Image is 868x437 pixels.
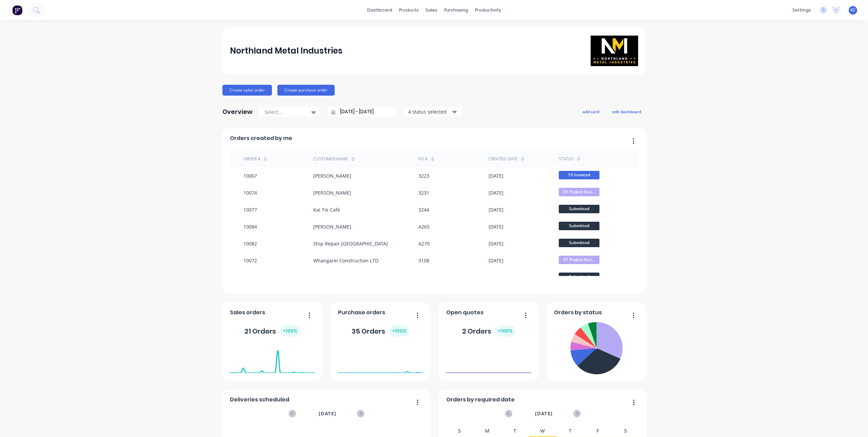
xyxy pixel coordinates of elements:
div: 10084 [243,223,257,230]
span: [DATE] [535,410,553,417]
div: [DATE] [489,172,504,179]
div: A265 [418,223,430,230]
span: Submitted [559,205,599,213]
div: products [396,5,422,15]
div: A270 [418,240,430,247]
span: Submitted [559,222,599,230]
div: Whangarei Construction LTD [313,257,378,264]
div: 3108 [418,257,429,264]
div: 10067 [243,172,257,179]
div: 3231 [418,189,429,196]
span: Submitted [559,239,599,247]
div: [DATE] [489,223,504,230]
div: [PERSON_NAME] [313,189,351,196]
div: [DATE] [489,274,504,281]
div: 10072 [243,257,257,264]
button: Create purchase order [277,85,335,96]
span: 01 Project Assi... [559,256,599,264]
div: + 100 % [389,325,409,337]
div: 10077 [243,206,257,213]
button: edit dashboard [608,107,646,116]
div: + 100 % [495,325,515,337]
button: add card [578,107,604,116]
img: Factory [12,5,22,15]
div: [PERSON_NAME] [313,223,351,230]
div: PO # [418,156,428,162]
div: [DATE] [489,189,504,196]
div: 4 status selected [408,108,451,115]
div: A268 [418,274,430,281]
div: T [556,426,584,436]
div: sales [422,5,441,15]
span: 01 Project Assi... [559,188,599,196]
span: 13 Invoiced [559,171,599,179]
div: 35 Orders [352,325,409,337]
span: Sales orders [230,309,265,317]
span: Submitted [559,273,599,281]
div: S [446,426,474,436]
div: + 100 % [280,325,300,337]
div: Kai Toi Cafe [313,206,340,213]
div: W [529,426,556,436]
div: 3244 [418,206,429,213]
div: S [612,426,639,436]
a: dashboard [364,5,396,15]
span: KC [850,7,856,13]
div: Overview [222,105,253,119]
div: 3223 [418,172,429,179]
div: Ship Repair [GEOGRAPHIC_DATA] [313,240,388,247]
div: [PERSON_NAME] [313,172,351,179]
div: Customer Name [313,156,348,162]
button: 4 status selected [405,107,462,117]
div: 10074 [243,189,257,196]
span: Purchase orders [338,309,385,317]
div: status [559,156,574,162]
div: 10082 [243,240,257,247]
div: productivity [472,5,505,15]
span: Orders created by me [230,134,292,142]
div: 2 Orders [462,325,515,337]
span: Open quotes [446,309,484,317]
div: [DATE] [489,257,504,264]
div: Created date [489,156,518,162]
span: Orders by status [554,309,602,317]
div: 21 Orders [244,325,300,337]
div: [DATE] [489,206,504,213]
div: [PERSON_NAME] [313,274,351,281]
div: settings [789,5,814,15]
div: Northland Metal Industries [230,44,342,58]
div: F [584,426,612,436]
img: Northland Metal Industries [591,36,638,66]
span: [DATE] [319,410,336,417]
button: Create sales order [222,85,272,96]
div: 10081 [243,274,257,281]
div: T [501,426,529,436]
div: M [473,426,501,436]
div: [DATE] [489,240,504,247]
div: purchasing [441,5,472,15]
div: Order # [243,156,260,162]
